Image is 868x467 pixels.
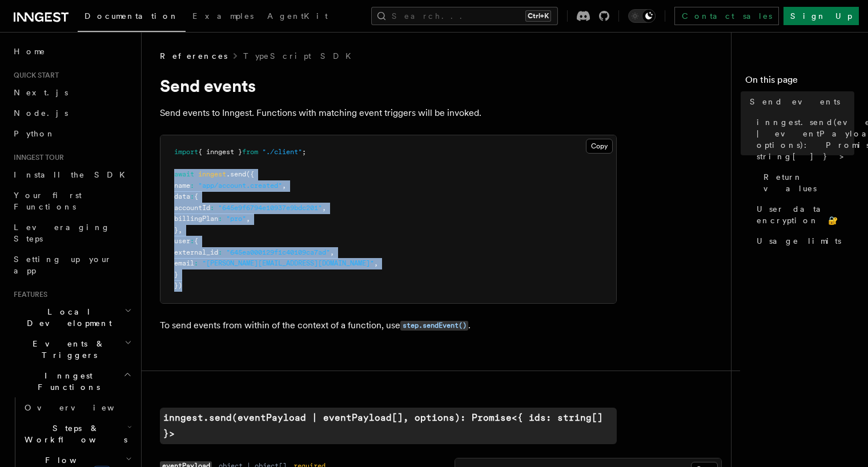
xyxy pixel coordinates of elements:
span: Usage limits [757,235,841,247]
a: Examples [186,3,260,31]
p: To send events from within of the context of a function, use . [160,317,617,334]
button: Inngest Functions [9,365,134,397]
a: Send events [745,91,854,112]
span: user [174,237,190,245]
span: ({ [246,170,254,178]
span: References [160,50,227,62]
a: Install the SDK [9,164,134,185]
span: Steps & Workflows [20,422,127,445]
span: Next.js [14,88,68,97]
a: Return values [759,167,854,199]
a: Home [9,41,134,62]
button: Local Development [9,301,134,333]
span: email [174,259,194,267]
span: : [218,215,222,223]
button: Copy [586,139,613,154]
span: : [210,204,214,212]
span: : [218,248,222,256]
a: Next.js [9,82,134,103]
span: { inngest } [198,148,242,156]
span: , [246,215,250,223]
a: Node.js [9,103,134,123]
span: "pro" [226,215,246,223]
a: Sign Up [783,7,859,25]
span: Inngest Functions [9,370,123,393]
span: Node.js [14,108,68,118]
code: step.sendEvent() [400,321,468,331]
span: Return values [763,171,854,194]
span: .send [226,170,246,178]
a: Overview [20,397,134,418]
span: "645ea000129f1c40109ca7ad" [226,248,330,256]
span: Overview [25,403,142,412]
span: { [194,237,198,245]
span: : [190,192,194,200]
a: Your first Functions [9,185,134,217]
span: Quick start [9,71,59,80]
a: step.sendEvent() [400,320,468,331]
span: } [174,271,178,279]
span: Leveraging Steps [14,223,110,243]
span: import [174,148,198,156]
button: Search...Ctrl+K [371,7,558,25]
a: Python [9,123,134,144]
a: Usage limits [752,231,854,251]
span: from [242,148,258,156]
span: Features [9,290,47,299]
button: Toggle dark mode [628,9,656,23]
a: inngest.send(eventPayload | eventPayload[], options): Promise<{ ids: string[] }> [160,408,617,444]
span: , [322,204,326,212]
span: , [330,248,334,256]
span: Home [14,46,46,57]
a: Documentation [78,3,186,32]
span: User data encryption 🔐 [757,203,854,226]
span: Your first Functions [14,191,82,211]
span: Examples [192,11,254,21]
span: Events & Triggers [9,338,124,361]
button: Events & Triggers [9,333,134,365]
a: Setting up your app [9,249,134,281]
span: , [374,259,378,267]
span: Python [14,129,55,138]
span: { [194,192,198,200]
kbd: Ctrl+K [525,10,551,22]
a: Contact sales [674,7,779,25]
a: AgentKit [260,3,335,31]
span: await [174,170,194,178]
span: } [174,226,178,234]
button: Steps & Workflows [20,418,134,450]
span: Setting up your app [14,255,112,275]
span: : [194,259,198,267]
span: , [282,182,286,190]
span: Local Development [9,306,124,329]
span: AgentKit [267,11,328,21]
span: , [178,226,182,234]
span: Send events [750,96,840,107]
span: accountId [174,204,210,212]
span: "645e9f6794e10937e9bdc201" [218,204,322,212]
span: : [190,182,194,190]
span: external_id [174,248,218,256]
span: "./client" [262,148,302,156]
span: Install the SDK [14,170,132,179]
span: inngest [198,170,226,178]
span: Documentation [85,11,179,21]
a: Leveraging Steps [9,217,134,249]
span: "app/account.created" [198,182,282,190]
span: : [190,237,194,245]
span: "[PERSON_NAME][EMAIL_ADDRESS][DOMAIN_NAME]" [202,259,374,267]
span: }) [174,281,182,289]
a: TypeScript SDK [243,50,358,62]
span: billingPlan [174,215,218,223]
p: Send events to Inngest. Functions with matching event triggers will be invoked. [160,105,617,121]
span: name [174,182,190,190]
span: data [174,192,190,200]
h4: On this page [745,73,854,91]
h1: Send events [160,75,617,96]
span: ; [302,148,306,156]
span: Inngest tour [9,153,64,162]
a: inngest.send(eventPayload | eventPayload[], options): Promise<{ ids: string[] }> [752,112,854,167]
a: User data encryption 🔐 [752,199,854,231]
